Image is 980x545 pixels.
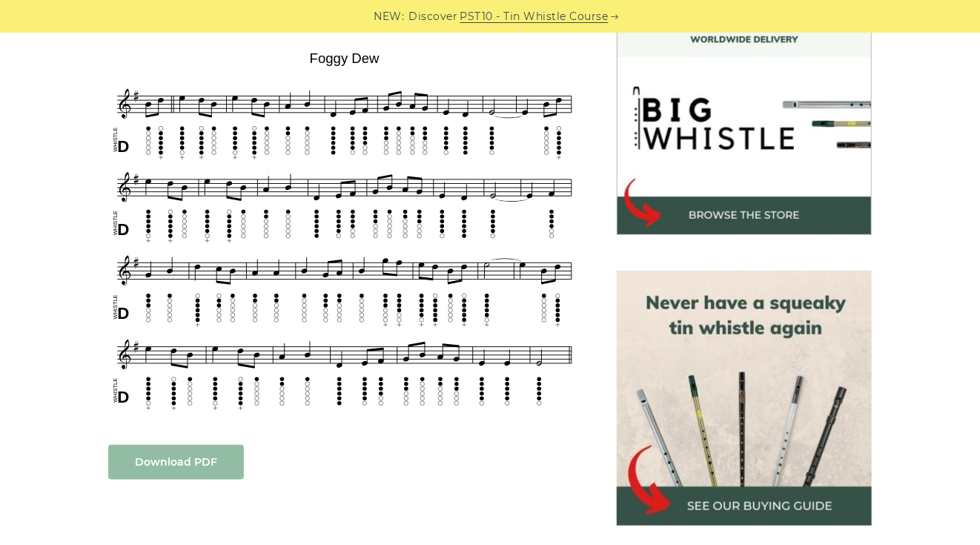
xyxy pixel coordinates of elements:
img: Foggy Dew Tin Whistle Tab & Sheet Music [108,45,581,414]
img: tin whistle buying guide [617,271,872,526]
span: NEW: [374,8,405,25]
a: Download PDF [108,445,244,480]
span: Discover [409,8,458,25]
a: PST10 - Tin Whistle Course [460,8,609,25]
